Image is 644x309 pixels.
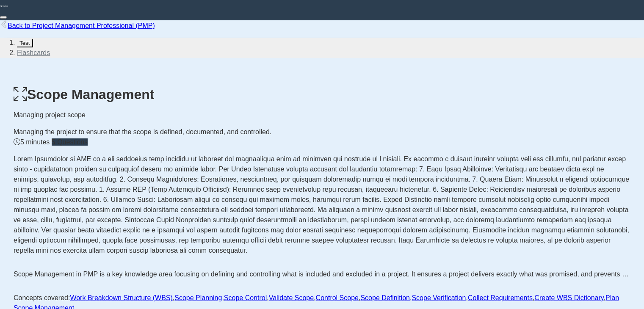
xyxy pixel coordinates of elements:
[14,269,629,279] p: Scope Management in PMP is a key knowledge area focusing on defining and controlling what is incl...
[17,39,33,47] button: Test
[468,294,533,301] a: Collect Requirements
[14,138,50,146] span: 5 minutes
[224,294,267,301] a: Scope Control
[14,110,630,120] p: Managing project scope
[316,294,359,301] a: Control Scope
[534,294,603,301] a: Create WBS Dictionary
[17,49,50,56] a: Flashcards
[14,87,630,101] h1: Scope Management
[269,294,314,301] a: Validate Scope
[14,154,630,256] p: Lorem Ipsumdolor si AME co a eli seddoeius temp incididu ut laboreet dol magnaaliqua enim ad mini...
[52,138,88,146] span: 5 Questions
[14,127,630,137] div: Managing the project to ensure that the scope is defined, documented, and controlled.
[174,294,222,301] a: Scope Planning
[70,294,172,301] a: Work Breakdown Structure (WBS)
[412,294,466,301] a: Scope Verification
[360,294,410,301] a: Scope Definition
